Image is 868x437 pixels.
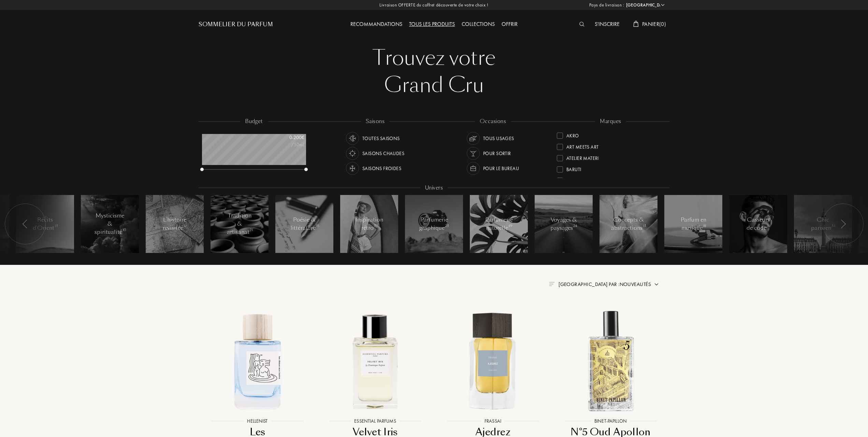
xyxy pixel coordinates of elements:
[204,308,310,414] img: Les Dieux aux Bains Hellenist
[654,282,659,287] img: arrow.png
[348,164,357,173] img: usage_season_cold_white.svg
[374,224,378,228] span: 37
[483,132,514,145] div: Tous usages
[468,134,478,143] img: usage_occasion_all_white.svg
[440,308,546,414] img: Ajedrez Frassai
[362,147,404,160] div: Saisons chaudes
[184,224,187,228] span: 12
[122,228,126,232] span: 10
[573,224,577,228] span: 24
[475,118,511,125] div: occasions
[270,141,304,148] div: /50mL
[566,164,581,173] div: Baruti
[643,224,646,228] span: 13
[566,175,600,184] div: Binet-Papillon
[559,281,651,288] span: [GEOGRAPHIC_DATA] par : Nouveautés
[347,20,406,29] div: Recommandations
[290,216,319,232] div: Poésie & littérature
[549,282,554,286] img: filter_by.png
[225,212,254,236] div: Tradition & artisanat
[566,152,599,162] div: Atelier Materi
[589,2,624,9] span: Pays de livraison :
[95,212,126,236] div: Mysticisme & spiritualité
[484,216,513,232] div: Parfumerie naturelle
[660,2,665,7] img: arrow_w.png
[420,184,448,192] div: Univers
[579,22,584,27] img: search_icn_white.svg
[204,72,664,99] div: Grand Cru
[362,162,401,175] div: Saisons froides
[679,216,708,232] div: Parfum en musique
[642,20,666,28] span: Panier ( 0 )
[744,216,773,232] div: Casseurs de code
[703,224,706,228] span: 18
[406,20,458,28] a: Tous les produits
[468,164,478,173] img: usage_occasion_work_white.svg
[483,147,511,160] div: Pour sortir
[355,216,384,232] div: Inspiration rétro
[419,216,449,232] div: Parfumerie graphique
[160,216,189,232] div: L'histoire revisitée
[445,224,449,228] span: 23
[840,220,846,228] img: arr_left.svg
[270,134,304,141] div: 0 - 200 €
[508,224,512,228] span: 49
[322,308,428,414] img: Velvet Iris Essential Parfums
[204,44,664,72] div: Trouvez votre
[566,130,579,139] div: Akro
[566,141,598,150] div: Art Meets Art
[240,118,268,125] div: budget
[362,132,400,145] div: Toutes saisons
[361,118,389,125] div: saisons
[595,118,626,125] div: marques
[250,228,253,232] span: 71
[611,216,646,232] div: Concepts & abstractions
[348,149,357,158] img: usage_season_hot_white.svg
[347,20,406,28] a: Recommandations
[633,21,639,27] img: cart_white.svg
[591,20,623,29] div: S'inscrire
[406,20,458,29] div: Tous les produits
[498,20,521,29] div: Offrir
[468,149,478,158] img: usage_occasion_party_white.svg
[558,308,664,414] img: N°5 Oud Apollon Binet-Papillon
[483,162,519,175] div: Pour le bureau
[316,224,319,228] span: 15
[498,20,521,28] a: Offrir
[23,220,28,228] img: arr_left.svg
[767,224,770,228] span: 14
[458,20,498,29] div: Collections
[348,134,357,143] img: usage_season_average_white.svg
[549,216,578,232] div: Voyages & paysages
[199,20,273,29] a: Sommelier du Parfum
[591,20,623,28] a: S'inscrire
[458,20,498,28] a: Collections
